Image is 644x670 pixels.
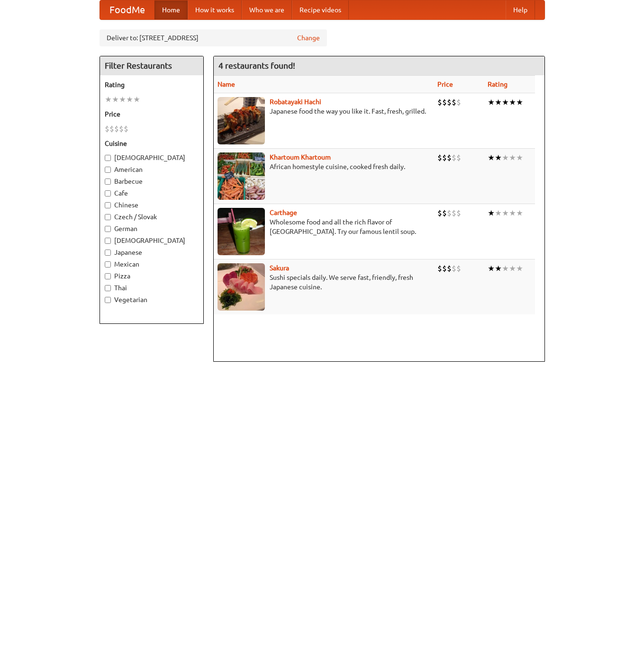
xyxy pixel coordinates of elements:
li: $ [119,124,124,134]
li: $ [442,263,447,274]
li: $ [442,208,447,218]
img: robatayaki.jpg [218,97,265,144]
a: Sakura [270,264,289,272]
li: $ [452,97,456,107]
li: ★ [133,94,140,105]
li: ★ [516,97,523,107]
li: $ [447,97,452,107]
a: Khartoum Khartoum [270,153,331,161]
p: Wholesome food and all the rich flavor of [GEOGRAPHIC_DATA]. Try our famous lentil soup. [218,217,430,236]
input: Barbecue [105,179,111,185]
li: $ [124,124,128,134]
li: $ [109,124,114,134]
li: ★ [509,152,516,163]
li: ★ [495,152,502,163]
img: sakura.jpg [218,263,265,311]
li: ★ [509,208,516,218]
li: $ [105,124,109,134]
li: ★ [516,263,523,274]
a: Who we are [242,0,292,19]
li: ★ [126,94,133,105]
label: Mexican [105,259,199,269]
li: ★ [502,97,509,107]
input: German [105,226,111,232]
li: $ [442,97,447,107]
li: $ [452,263,456,274]
li: $ [447,263,452,274]
h5: Price [105,109,199,119]
p: Japanese food the way you like it. Fast, fresh, grilled. [218,107,430,116]
input: Chinese [105,202,111,208]
label: Japanese [105,248,199,257]
input: Czech / Slovak [105,214,111,220]
input: Mexican [105,261,111,268]
li: ★ [495,208,502,218]
div: Deliver to: [STREET_ADDRESS] [100,29,327,46]
input: Thai [105,285,111,291]
li: ★ [488,152,495,163]
img: khartoum.jpg [218,152,265,200]
a: How it works [188,0,242,19]
li: $ [114,124,119,134]
a: Carthage [270,209,297,216]
li: ★ [516,152,523,163]
a: FoodMe [100,0,154,19]
input: Vegetarian [105,297,111,303]
li: $ [437,97,442,107]
a: Home [154,0,188,19]
li: $ [442,152,447,163]
li: ★ [119,94,126,105]
li: ★ [516,208,523,218]
li: $ [437,208,442,218]
li: ★ [488,208,495,218]
input: Pizza [105,273,111,279]
p: Sushi specials daily. We serve fast, friendly, fresh Japanese cuisine. [218,273,430,292]
input: [DEMOGRAPHIC_DATA] [105,155,111,161]
a: Help [506,0,535,19]
li: ★ [105,94,112,105]
p: African homestyle cuisine, cooked fresh daily. [218,162,430,171]
li: ★ [488,97,495,107]
h4: Filter Restaurants [100,56,203,75]
input: Cafe [105,190,111,197]
li: ★ [502,208,509,218]
li: ★ [495,97,502,107]
a: Rating [488,80,508,88]
li: $ [447,208,452,218]
li: ★ [509,97,516,107]
li: ★ [495,263,502,274]
h5: Rating [105,80,199,89]
li: $ [437,263,442,274]
a: Robatayaki Hachi [270,98,321,106]
li: ★ [509,263,516,274]
label: Vegetarian [105,295,199,304]
li: $ [456,208,461,218]
label: American [105,165,199,174]
label: Czech / Slovak [105,212,199,222]
label: Barbecue [105,177,199,186]
li: ★ [502,263,509,274]
a: Name [218,80,235,88]
h5: Cuisine [105,139,199,148]
li: $ [452,208,456,218]
label: Chinese [105,200,199,210]
li: $ [456,263,461,274]
label: German [105,224,199,233]
a: Price [437,80,453,88]
li: ★ [502,152,509,163]
label: [DEMOGRAPHIC_DATA] [105,153,199,162]
li: $ [456,152,461,163]
input: Japanese [105,250,111,256]
label: Cafe [105,188,199,198]
ng-pluralize: 4 restaurants found! [218,61,295,70]
li: $ [452,152,456,163]
li: $ [447,152,452,163]
label: Thai [105,283,199,293]
a: Change [297,33,320,43]
li: $ [456,97,461,107]
img: carthage.jpg [218,208,265,255]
